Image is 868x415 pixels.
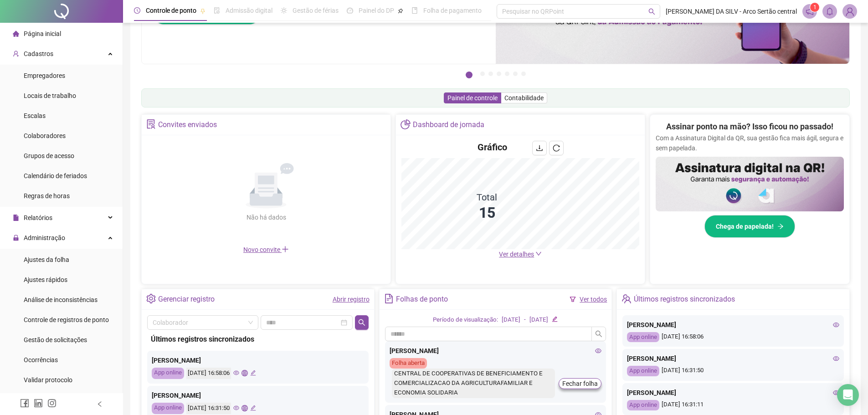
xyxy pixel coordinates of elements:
[478,141,507,154] h4: Gráfico
[488,72,493,76] button: 3
[536,144,543,152] span: download
[24,296,98,303] span: Análise de inconsistências
[813,4,817,10] span: 1
[24,72,65,79] span: Empregadores
[250,405,256,411] span: edit
[24,234,65,241] span: Administração
[24,192,70,200] span: Regras de horas
[413,117,484,133] div: Dashboard de jornada
[627,366,659,376] div: App online
[529,315,548,325] div: [DATE]
[843,5,857,18] img: 87189
[151,333,365,345] div: Últimos registros sincronizados
[499,251,542,258] a: Ver detalhes down
[553,144,560,152] span: reload
[833,355,839,362] span: eye
[595,348,601,354] span: eye
[24,112,46,119] span: Escalas
[621,294,631,303] span: team
[627,320,839,330] div: [PERSON_NAME]
[24,214,52,221] span: Relatórios
[499,251,534,258] span: Ver detalhes
[347,7,353,14] span: dashboard
[358,319,365,326] span: search
[833,389,839,396] span: eye
[562,379,598,389] span: Fechar folha
[837,384,859,406] div: Open Intercom Messenger
[627,388,839,398] div: [PERSON_NAME]
[535,251,542,257] span: down
[24,50,53,57] span: Cadastros
[186,403,231,414] div: [DATE] 16:31:50
[502,315,520,325] div: [DATE]
[24,256,69,263] span: Ajustes da folha
[24,172,87,179] span: Calendário de feriados
[359,7,394,14] span: Painel do DP
[570,296,576,302] span: filter
[233,405,239,411] span: eye
[480,72,485,76] button: 2
[497,72,501,76] button: 4
[13,51,19,57] span: user-add
[293,7,339,14] span: Gestão de férias
[146,294,156,303] span: setting
[134,7,140,14] span: clock-circle
[716,221,774,231] span: Chega de papelada!
[152,368,184,379] div: App online
[447,94,498,102] span: Painel de controle
[158,117,217,133] div: Convites enviados
[656,133,844,153] p: Com a Assinatura Digital da QR, sua gestão fica mais ágil, segura e sem papelada.
[433,315,498,325] div: Período de visualização:
[648,8,655,15] span: search
[504,94,544,102] span: Contabilidade
[806,7,814,15] span: notification
[281,7,287,14] span: sun
[666,120,833,133] h2: Assinar ponto na mão? Isso ficou no passado!
[398,8,403,14] span: pushpin
[466,72,473,78] button: 1
[521,72,526,76] button: 7
[241,405,247,411] span: global
[552,316,558,322] span: edit
[24,30,61,37] span: Página inicial
[333,296,370,303] a: Abrir registro
[24,276,67,283] span: Ajustes rápidos
[656,157,844,211] img: banner%2F02c71560-61a6-44d4-94b9-c8ab97240462.png
[390,346,602,356] div: [PERSON_NAME]
[423,7,482,14] span: Folha de pagamento
[20,399,29,408] span: facebook
[396,292,448,307] div: Folhas de ponto
[200,8,205,14] span: pushpin
[241,370,247,376] span: global
[666,6,797,16] span: [PERSON_NAME] DA SILV - Arco Sertão central
[146,119,156,129] span: solution
[24,356,58,364] span: Ocorrências
[233,370,239,376] span: eye
[152,403,184,414] div: App online
[524,315,526,325] div: -
[627,400,839,410] div: [DATE] 16:31:11
[627,366,839,376] div: [DATE] 16:31:50
[810,3,819,12] sup: 1
[392,369,555,398] div: CENTRAL DE COOPERATIVAS DE BENEFICIAMENTO E COMERCIALIZACAO DA AGRICULTURAFAMILIAR E ECONOMIA SOL...
[627,400,659,410] div: App online
[214,7,220,14] span: file-done
[559,378,601,389] button: Fechar folha
[282,246,289,253] span: plus
[826,7,834,15] span: bell
[401,119,410,129] span: pie-chart
[390,358,427,369] div: Folha aberta
[24,376,72,384] span: Validar protocolo
[152,355,364,365] div: [PERSON_NAME]
[13,235,19,241] span: lock
[250,370,256,376] span: edit
[513,72,518,76] button: 6
[627,332,839,343] div: [DATE] 16:58:06
[24,132,66,139] span: Colaboradores
[24,336,87,343] span: Gestão de solicitações
[226,7,272,14] span: Admissão digital
[704,215,795,238] button: Chega de papelada!
[243,246,289,253] span: Novo convite
[186,368,231,379] div: [DATE] 16:58:06
[411,7,418,14] span: book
